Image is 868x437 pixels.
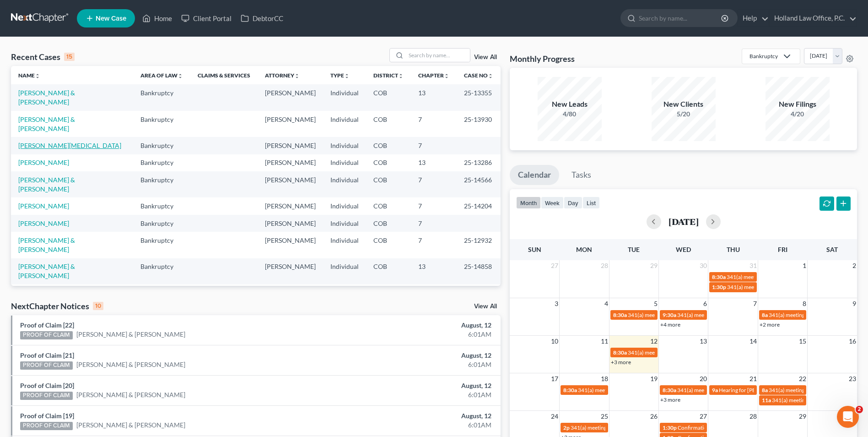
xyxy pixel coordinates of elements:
[578,387,666,393] span: 341(a) meeting for [PERSON_NAME]
[677,387,814,393] span: 341(a) meeting for [PERSON_NAME] & [PERSON_NAME]
[699,373,708,384] span: 20
[457,197,501,214] td: 25-14204
[474,303,497,310] a: View All
[762,387,768,393] span: 8a
[678,424,830,431] span: Confirmation hearing for [PERSON_NAME] & [PERSON_NAME]
[323,111,366,137] td: Individual
[340,390,491,399] div: 6:01AM
[766,99,830,109] div: New Filings
[772,397,860,404] span: 341(a) meeting for [PERSON_NAME]
[411,111,457,137] td: 7
[802,298,807,309] span: 8
[653,298,658,309] span: 5
[649,336,658,347] span: 12
[366,215,411,232] td: COB
[18,236,75,253] a: [PERSON_NAME] & [PERSON_NAME]
[749,373,758,384] span: 21
[133,154,190,171] td: Bankruptcy
[76,360,185,369] a: [PERSON_NAME] & [PERSON_NAME]
[550,411,559,422] span: 24
[373,72,404,79] a: Districtunfold_more
[76,390,185,399] a: [PERSON_NAME] & [PERSON_NAME]
[649,373,658,384] span: 19
[538,99,602,109] div: New Leads
[719,387,839,393] span: Hearing for [PERSON_NAME] & [PERSON_NAME]
[18,115,75,132] a: [PERSON_NAME] & [PERSON_NAME]
[20,361,73,370] div: PROOF OF CLAIM
[550,260,559,271] span: 27
[18,72,40,79] a: Nameunfold_more
[323,171,366,197] td: Individual
[323,197,366,214] td: Individual
[652,99,716,109] div: New Clients
[35,73,40,79] i: unfold_more
[323,215,366,232] td: Individual
[133,84,190,110] td: Bankruptcy
[366,84,411,110] td: COB
[406,49,470,62] input: Search by name...
[18,158,69,166] a: [PERSON_NAME]
[611,359,631,366] a: +3 more
[600,336,609,347] span: 11
[18,262,75,279] a: [PERSON_NAME] & [PERSON_NAME]
[11,300,103,311] div: NextChapter Notices
[411,171,457,197] td: 7
[541,197,564,209] button: week
[852,260,857,271] span: 2
[516,197,541,209] button: month
[457,111,501,137] td: 25-13930
[660,321,680,328] a: +4 more
[727,284,864,290] span: 341(a) meeting for [PERSON_NAME] & [PERSON_NAME]
[20,351,74,359] a: Proof of Claim [21]
[604,298,609,309] span: 4
[712,284,726,290] span: 1:30p
[677,311,766,318] span: 341(a) meeting for [PERSON_NAME]
[18,89,75,106] a: [PERSON_NAME] & [PERSON_NAME]
[133,197,190,214] td: Bankruptcy
[778,246,787,253] span: Fri
[340,330,491,339] div: 6:01AM
[294,73,300,79] i: unfold_more
[133,258,190,284] td: Bankruptcy
[457,258,501,284] td: 25-14858
[366,171,411,197] td: COB
[411,215,457,232] td: 7
[366,154,411,171] td: COB
[258,137,323,154] td: [PERSON_NAME]
[652,109,716,119] div: 5/20
[538,109,602,119] div: 4/80
[457,84,501,110] td: 25-13355
[323,137,366,154] td: Individual
[571,424,707,431] span: 341(a) meeting for [PERSON_NAME] & [PERSON_NAME]
[18,202,69,210] a: [PERSON_NAME]
[628,311,716,318] span: 341(a) meeting for [PERSON_NAME]
[133,232,190,258] td: Bankruptcy
[411,137,457,154] td: 7
[699,336,708,347] span: 13
[258,232,323,258] td: [PERSON_NAME]
[738,10,769,27] a: Help
[18,142,121,149] a: [PERSON_NAME][MEDICAL_DATA]
[856,406,863,413] span: 2
[749,260,758,271] span: 31
[613,349,627,356] span: 8:30a
[258,111,323,137] td: [PERSON_NAME]
[528,246,541,253] span: Sun
[258,215,323,232] td: [PERSON_NAME]
[510,53,575,64] h3: Monthly Progress
[798,373,807,384] span: 22
[340,321,491,330] div: August, 12
[411,284,457,301] td: 7
[18,219,69,227] a: [PERSON_NAME]
[660,396,680,403] a: +3 more
[550,373,559,384] span: 17
[366,137,411,154] td: COB
[340,381,491,390] div: August, 12
[366,258,411,284] td: COB
[798,411,807,422] span: 29
[663,387,676,393] span: 8:30a
[464,72,493,79] a: Case Nounfold_more
[550,336,559,347] span: 10
[178,73,183,79] i: unfold_more
[340,411,491,421] div: August, 12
